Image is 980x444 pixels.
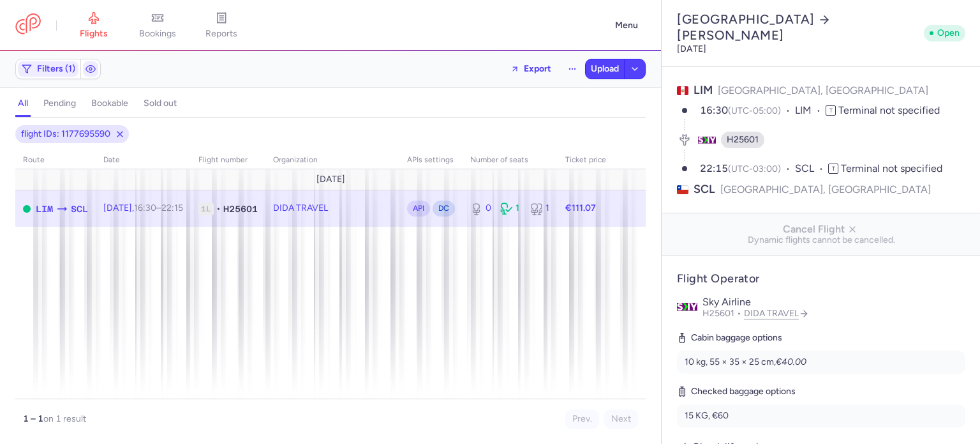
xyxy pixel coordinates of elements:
h4: bookable [91,98,128,109]
div: 0 [470,203,490,215]
button: Next [604,410,638,429]
strong: €111.07 [565,203,596,213]
span: – [134,203,183,213]
span: LIM [694,83,713,97]
span: H25601 [223,203,258,215]
span: [GEOGRAPHIC_DATA], [GEOGRAPHIC_DATA] [720,181,931,197]
th: Flight number [191,151,265,170]
th: number of seats [463,151,558,170]
th: APIs settings [399,151,463,170]
button: Export [502,59,560,79]
span: Terminal not specified [838,104,940,116]
button: Prev. [565,410,599,429]
span: Cancel Flight [672,224,970,235]
h2: [GEOGRAPHIC_DATA] [PERSON_NAME] [677,11,919,43]
span: • [216,203,221,215]
time: 16:30 [134,203,156,213]
span: Export [524,64,551,73]
div: 1 [530,203,550,215]
p: Sky Airline [702,296,965,308]
i: €40.00 [776,356,806,367]
button: Menu [607,13,646,38]
h4: sold out [144,98,177,109]
img: Sky Airline logo [677,296,697,317]
h4: Flight Operator [677,272,965,286]
h5: Cabin baggage options [677,330,965,346]
a: bookings [126,11,189,40]
span: Terminal not specified [841,162,942,174]
span: Filters (1) [37,64,75,74]
a: DIDA TRAVEL [744,308,809,319]
span: DC [438,204,449,213]
time: 22:15 [161,203,183,213]
th: organization [265,151,399,170]
span: LIM [795,103,826,118]
span: on 1 result [43,413,86,424]
span: 1L [198,203,214,215]
span: [DATE], [103,203,183,213]
div: 10 kg, 55 × 35 × 25 cm, [685,356,958,369]
span: [DATE] [316,174,345,185]
span: LIM [36,202,53,216]
button: Upload [586,59,624,79]
span: H25601 [727,135,759,145]
th: route [15,151,96,170]
span: [GEOGRAPHIC_DATA], [GEOGRAPHIC_DATA] [718,84,928,96]
span: T [828,164,838,174]
figure: H2 airline logo [698,131,716,149]
a: flights [62,11,126,40]
span: SCL [795,162,828,176]
span: bookings [139,28,176,40]
span: Upload [591,64,619,74]
span: reports [205,28,237,40]
time: [DATE] [677,43,706,54]
time: 16:30 [700,104,728,116]
span: (UTC-03:00) [728,164,781,174]
a: CitizenPlane red outlined logo [15,13,41,37]
a: reports [189,11,253,40]
span: SCL [71,202,88,216]
span: Dynamic flights cannot be cancelled. [672,235,970,245]
li: 15 KG, €60 [677,404,965,427]
td: DIDA TRAVEL [265,190,399,227]
button: Filters (1) [16,59,80,79]
h5: Checked baggage options [677,384,965,399]
span: Open [937,28,960,38]
th: date [96,151,191,170]
span: H25601 [702,308,744,319]
div: 1 [500,203,520,215]
th: Ticket price [558,151,614,170]
span: API [413,204,424,213]
span: flights [80,28,108,40]
strong: 1 – 1 [23,413,43,424]
span: flight IDs: 1177695590 [21,129,110,139]
h4: all [18,98,28,109]
span: (UTC-05:00) [728,105,781,116]
h4: pending [43,98,76,109]
span: SCL [694,181,715,197]
span: T [826,105,836,116]
time: 22:15 [700,162,728,174]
